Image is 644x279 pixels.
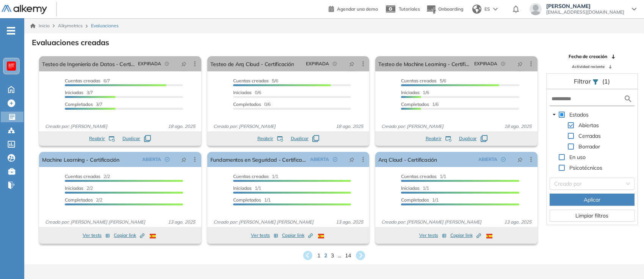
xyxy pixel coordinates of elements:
[291,135,309,142] span: Duplicar
[578,143,600,150] span: Borrador
[65,197,93,203] span: Completados
[331,252,334,260] span: 3
[478,156,497,163] span: ABIERTA
[65,78,100,84] span: Cuentas creadas
[450,231,481,240] button: Copiar link
[138,60,161,67] span: EXPIRADA
[7,30,15,32] i: -
[568,110,590,119] span: Estados
[546,9,624,15] span: [EMAIL_ADDRESS][DOMAIN_NAME]
[282,232,313,239] span: Copiar link
[569,111,589,118] span: Estados
[65,101,93,107] span: Completados
[512,153,528,166] button: pushpin
[65,197,102,203] span: 2/2
[282,231,313,240] button: Copiar link
[233,185,252,191] span: Iniciadas
[401,101,429,107] span: Completados
[89,135,105,142] span: Reabrir
[517,61,523,67] span: pushpin
[175,153,192,166] button: pushpin
[401,78,446,84] span: 5/6
[251,231,278,240] button: Ver tests
[426,135,442,142] span: Reabrir
[306,60,329,67] span: EXPIRADA
[210,56,294,71] a: Testeo de Arq Cloud - Certificación
[333,157,337,162] span: check-circle
[65,78,110,84] span: 6/7
[345,252,351,260] span: 14
[165,123,198,130] span: 18 ago. 2025
[32,38,109,47] h3: Evaluaciones creadas
[569,164,602,171] span: Psicotécnicos
[378,152,437,167] a: Arq Cloud - Certificación
[337,6,378,12] span: Agendar una demo
[233,101,261,107] span: Completados
[577,131,602,140] span: Cerradas
[426,135,451,142] button: Reabrir
[578,122,599,129] span: Abiertas
[401,173,446,179] span: 1/1
[401,173,437,179] span: Cuentas creadas
[65,101,102,107] span: 3/7
[572,64,605,69] span: Actividad reciente
[333,219,366,225] span: 13 ago. 2025
[257,135,273,142] span: Reabrir
[438,6,463,12] span: Onboarding
[210,219,317,225] span: Creado por: [PERSON_NAME] [PERSON_NAME]
[122,135,151,142] button: Duplicar
[472,5,481,14] img: world
[419,231,447,240] button: Ver tests
[8,63,14,69] img: https://assets.alkemy.org/workspaces/620/d203e0be-08f6-444b-9eae-a92d815a506f.png
[624,94,633,104] img: search icon
[233,173,269,179] span: Cuentas creadas
[42,56,135,71] a: Testeo de Ingeniería de Datos - Certificación
[114,231,144,240] button: Copiar link
[349,61,354,67] span: pushpin
[30,22,50,29] a: Inicio
[233,173,278,179] span: 1/1
[575,211,608,220] span: Limpiar filtros
[474,60,497,67] span: EXPIRADA
[378,123,447,130] span: Creado por: [PERSON_NAME]
[569,53,607,60] span: Fecha de creación
[450,232,481,239] span: Copiar link
[175,58,192,70] button: pushpin
[165,157,169,162] span: check-circle
[484,6,490,13] span: ES
[517,156,523,162] span: pushpin
[501,157,506,162] span: check-circle
[401,185,429,191] span: 1/1
[459,135,487,142] button: Duplicar
[42,219,148,225] span: Creado por: [PERSON_NAME] [PERSON_NAME]
[546,3,624,9] span: [PERSON_NAME]
[65,185,83,191] span: Iniciadas
[343,153,360,166] button: pushpin
[65,173,110,179] span: 2/2
[233,90,261,95] span: 0/6
[501,123,534,130] span: 18 ago. 2025
[233,78,278,84] span: 5/6
[426,1,463,17] button: Onboarding
[578,132,601,139] span: Cerradas
[210,152,307,167] a: Fundamentos en Seguridad - Certificación
[233,78,269,84] span: Cuentas creadas
[401,90,429,95] span: 1/6
[459,135,477,142] span: Duplicar
[42,152,119,167] a: Machine Learning - Certificación
[165,219,198,225] span: 13 ago. 2025
[401,185,420,191] span: Iniciadas
[577,121,600,130] span: Abiertas
[550,210,635,222] button: Limpiar filtros
[324,252,327,260] span: 2
[310,156,329,163] span: ABIERTA
[233,197,261,203] span: Completados
[42,123,110,130] span: Creado por: [PERSON_NAME]
[486,234,492,238] img: ESP
[501,219,534,225] span: 13 ago. 2025
[114,232,144,239] span: Copiar link
[65,185,93,191] span: 2/2
[568,153,587,162] span: En uso
[401,101,439,107] span: 1/6
[333,123,366,130] span: 18 ago. 2025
